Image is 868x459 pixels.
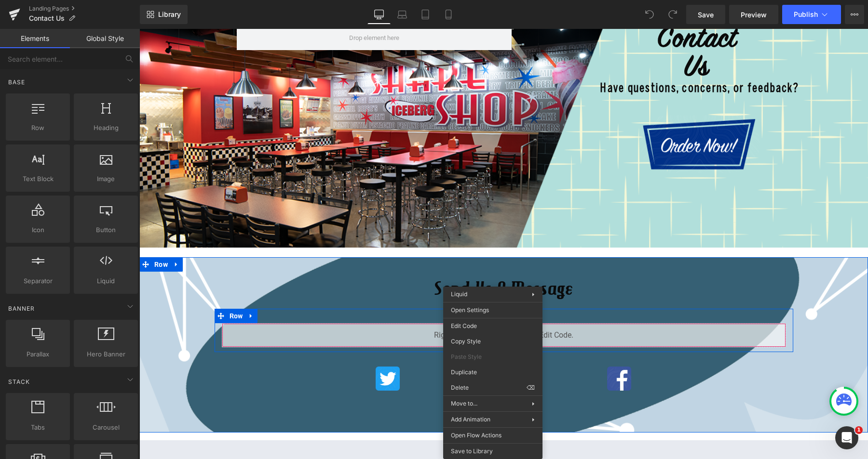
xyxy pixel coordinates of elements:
[158,10,181,19] span: Library
[13,228,31,243] span: Row
[29,14,65,22] span: Contact Us
[451,353,535,361] span: Paste Style
[451,322,535,330] span: Edit Code
[77,123,135,133] span: Heading
[77,422,135,433] span: Carousel
[451,368,535,377] span: Duplicate
[9,349,67,359] span: Parallax
[729,5,778,24] a: Preview
[346,295,371,309] span: Liquid
[437,5,460,24] a: Mobile
[845,5,864,24] button: More
[29,5,140,13] a: Landing Pages
[383,295,396,309] a: Expand / Collapse
[70,29,140,48] a: Global Style
[82,244,647,275] h1: Send Us A Message
[7,78,26,87] span: Base
[835,426,858,449] iframe: Intercom live chat
[9,123,67,133] span: Row
[451,431,535,440] span: Open Flow Actions
[451,383,527,392] span: Delete
[451,399,532,408] span: Move to...
[451,447,535,456] span: Save to Library
[77,225,135,235] span: Button
[451,337,535,346] span: Copy Style
[7,377,31,386] span: Stack
[140,5,188,24] a: New Library
[640,5,659,24] button: Undo
[391,5,414,24] a: Laptop
[545,21,570,58] strong: Us
[9,276,67,286] span: Separator
[31,228,43,243] a: Expand / Collapse
[794,11,818,18] span: Publish
[77,174,135,184] span: Image
[88,280,106,294] span: Row
[459,53,662,67] h2: Have questions, concerns, or feedback?
[9,422,67,433] span: Tabs
[782,5,841,24] button: Publish
[414,5,437,24] a: Tablet
[855,426,863,434] span: 1
[77,349,135,359] span: Hero Banner
[451,306,535,315] span: Open Settings
[527,383,535,392] span: ⌫
[9,225,67,235] span: Icon
[451,415,532,424] span: Add Animation
[7,304,36,313] span: Banner
[367,5,391,24] a: Desktop
[741,10,767,20] span: Preview
[9,174,67,184] span: Text Block
[663,5,682,24] button: Redo
[106,280,118,294] a: Expand / Collapse
[698,10,714,20] span: Save
[451,290,467,298] span: Liquid
[77,276,135,286] span: Liquid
